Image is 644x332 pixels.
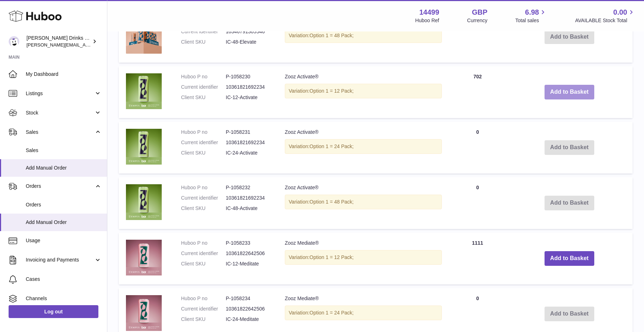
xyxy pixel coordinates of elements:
[26,109,94,116] span: Stock
[181,195,226,201] dt: Current identifier
[226,205,270,212] dd: IC-48-Activate
[181,73,226,80] dt: Huboo P no
[181,250,226,257] dt: Current identifier
[449,177,506,229] td: 0
[126,295,162,331] img: Zooz Mediate®
[9,36,19,47] img: daniel@zoosdrinks.com
[545,251,595,266] button: Add to Basket
[181,240,226,246] dt: Huboo P no
[285,139,442,154] div: Variation:
[278,177,449,229] td: Zooz Activate®
[181,295,226,302] dt: Huboo P no
[26,35,91,48] div: [PERSON_NAME] Drinks LTD (t/a Zooz)
[449,233,506,284] td: 1111
[181,94,226,101] dt: Client SKU
[515,8,547,24] a: 6.98 Total sales
[449,11,506,63] td: 0
[525,8,539,17] span: 6.98
[575,8,635,24] a: 0.00 AVAILABLE Stock Total
[26,165,102,171] span: Add Manual Order
[309,33,353,38] span: Option 1 = 48 Pack;
[226,84,270,91] dd: 10361821692234
[126,184,162,220] img: Zooz Activate®
[309,143,353,149] span: Option 1 = 24 Pack;
[309,88,353,94] span: Option 1 = 12 Pack;
[285,250,442,265] div: Variation:
[181,28,226,35] dt: Current identifier
[449,122,506,174] td: 0
[181,260,226,267] dt: Client SKU
[126,129,162,165] img: Zooz Activate®
[181,39,226,45] dt: Client SKU
[181,84,226,91] dt: Current identifier
[309,310,353,316] span: Option 1 = 24 Pack;
[226,195,270,201] dd: 10361821692234
[26,147,102,154] span: Sales
[181,316,226,323] dt: Client SKU
[226,139,270,146] dd: 10361821692234
[309,199,353,205] span: Option 1 = 48 Pack;
[181,205,226,212] dt: Client SKU
[226,295,270,302] dd: P-1058234
[226,184,270,191] dd: P-1058232
[26,237,102,244] span: Usage
[26,71,102,78] span: My Dashboard
[285,84,442,98] div: Variation:
[226,94,270,101] dd: IC-12-Activate
[226,316,270,323] dd: IC-24-Meditate
[226,73,270,80] dd: P-1058230
[126,240,162,275] img: Zooz Mediate®
[26,276,102,283] span: Cases
[613,8,627,17] span: 0.00
[467,17,488,24] div: Currency
[545,85,595,99] button: Add to Basket
[126,73,162,109] img: Zooz Activate®
[26,201,102,208] span: Orders
[26,90,94,97] span: Listings
[9,305,98,318] a: Log out
[285,28,442,43] div: Variation:
[226,250,270,257] dd: 10361822642506
[472,8,487,17] strong: GBP
[575,17,635,24] span: AVAILABLE Stock Total
[226,129,270,136] dd: P-1058231
[415,17,439,24] div: Huboo Ref
[278,122,449,174] td: Zooz Activate®
[181,306,226,312] dt: Current identifier
[226,150,270,156] dd: IC-24-Activate
[26,257,94,263] span: Invoicing and Payments
[26,42,143,48] span: [PERSON_NAME][EMAIL_ADDRESS][DOMAIN_NAME]
[226,28,270,35] dd: 10346791305546
[278,11,449,63] td: Zooz Elevate®
[419,8,439,17] strong: 14499
[26,295,102,302] span: Channels
[226,306,270,312] dd: 10361822642506
[278,233,449,284] td: Zooz Mediate®
[181,129,226,136] dt: Huboo P no
[278,66,449,118] td: Zooz Activate®
[226,240,270,246] dd: P-1058233
[515,17,547,24] span: Total sales
[226,39,270,45] dd: IC-48-Elevate
[285,195,442,209] div: Variation:
[26,219,102,226] span: Add Manual Order
[181,150,226,156] dt: Client SKU
[285,306,442,320] div: Variation:
[181,139,226,146] dt: Current identifier
[126,18,162,54] img: Zooz Elevate®
[26,129,94,136] span: Sales
[449,66,506,118] td: 702
[309,254,353,260] span: Option 1 = 12 Pack;
[226,260,270,267] dd: IC-12-Meditate
[181,184,226,191] dt: Huboo P no
[26,183,94,190] span: Orders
